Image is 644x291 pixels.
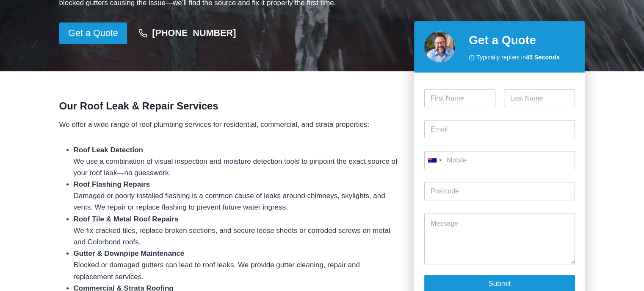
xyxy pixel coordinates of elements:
h2: Get a Quote [469,31,575,49]
strong: [PHONE_NUMBER] [152,28,236,38]
strong: Roof Leak Detection [74,146,143,154]
span: Get a Quote [68,26,118,41]
strong: 45 Seconds [526,54,560,61]
strong: Gutter & Downpipe Maintenance [74,249,185,257]
li: Damaged or poorly installed flashing is a common cause of leaks around chimneys, skylights, and v... [74,179,401,213]
a: [PHONE_NUMBER] [130,24,244,43]
strong: Roof Flashing Repairs [74,180,150,188]
span: Typically replies in [476,53,560,62]
input: Postcode [424,182,575,200]
li: We fix cracked tiles, replace broken sections, and secure loose sheets or corroded screws on meta... [74,213,401,248]
input: Mobile [424,151,575,169]
input: First Name [424,89,495,107]
input: Email [424,120,575,138]
button: Selected country [424,151,445,169]
strong: Our Roof Leak & Repair Services [59,100,218,112]
li: We use a combination of visual inspection and moisture detection tools to pinpoint the exact sour... [74,144,401,179]
a: Get a Quote [59,22,127,45]
strong: Roof Tile & Metal Roof Repairs [74,215,179,223]
li: Blocked or damaged gutters can lead to roof leaks. We provide gutter cleaning, repair and replace... [74,248,401,283]
p: We offer a wide range of roof plumbing services for residential, commercial, and strata properties: [59,119,401,130]
input: Last Name [504,89,575,107]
